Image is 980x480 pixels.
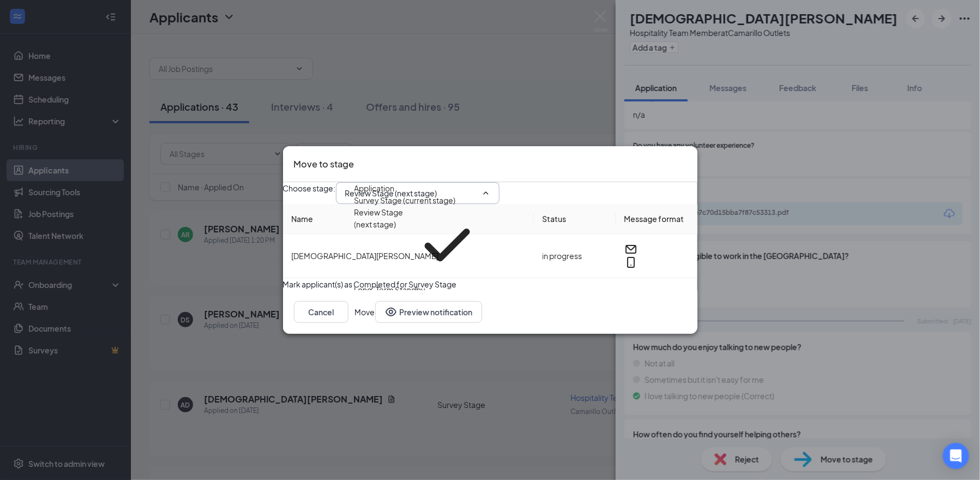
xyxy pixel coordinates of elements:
[354,182,395,194] div: Application
[943,443,969,469] div: Open Intercom Messenger
[283,204,534,234] th: Name
[292,251,439,261] span: [DEMOGRAPHIC_DATA][PERSON_NAME]
[624,243,638,256] svg: Email
[294,157,354,171] h3: Move to stage
[283,278,457,290] span: Mark applicant(s) as Completed for Survey Stage
[354,194,456,206] div: Survey Stage (current stage)
[354,284,426,296] div: Long-Term Standby
[354,206,408,284] div: Review Stage (next stage)
[408,206,486,284] svg: Checkmark
[624,256,638,269] svg: MobileSms
[355,301,375,323] button: Move
[294,301,348,323] button: Cancel
[534,204,616,234] th: Status
[375,301,482,323] button: Preview notificationEye
[534,234,616,278] td: in progress
[616,204,698,234] th: Message format
[384,305,398,319] svg: Eye
[283,182,336,204] span: Choose stage :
